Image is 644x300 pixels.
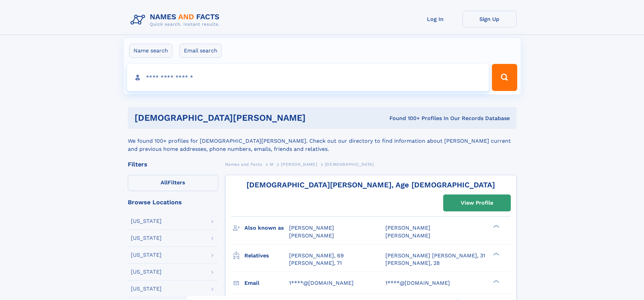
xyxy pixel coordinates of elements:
[385,252,485,259] a: [PERSON_NAME] [PERSON_NAME], 31
[444,195,510,211] a: View Profile
[408,11,462,27] a: Log In
[135,114,348,122] h1: [DEMOGRAPHIC_DATA][PERSON_NAME]
[270,160,273,168] a: M
[131,252,162,258] div: [US_STATE]
[127,64,489,91] input: search input
[129,44,172,58] label: Name search
[180,44,222,58] label: Email search
[128,11,225,29] img: Logo Names and Facts
[244,250,289,261] h3: Relatives
[492,64,517,91] button: Search Button
[385,232,430,239] span: [PERSON_NAME]
[289,232,334,239] span: [PERSON_NAME]
[244,222,289,234] h3: Also known as
[325,162,374,167] span: [DEMOGRAPHIC_DATA]
[289,259,342,267] a: [PERSON_NAME], 71
[462,11,517,27] a: Sign Up
[128,175,218,191] label: Filters
[244,277,289,289] h3: Email
[161,179,168,186] span: All
[385,259,440,267] a: [PERSON_NAME], 28
[289,252,344,259] a: [PERSON_NAME], 69
[385,225,430,231] span: [PERSON_NAME]
[128,129,517,153] div: We found 100+ profiles for [DEMOGRAPHIC_DATA][PERSON_NAME]. Check out our directory to find infor...
[281,162,317,167] span: [PERSON_NAME]
[289,225,334,231] span: [PERSON_NAME]
[131,218,162,224] div: [US_STATE]
[225,160,262,168] a: Names and Facts
[131,269,162,275] div: [US_STATE]
[492,252,500,256] div: ❯
[128,199,218,205] div: Browse Locations
[492,279,500,283] div: ❯
[492,224,500,229] div: ❯
[281,160,317,168] a: [PERSON_NAME]
[270,162,273,167] span: M
[131,286,162,292] div: [US_STATE]
[128,161,218,167] div: Filters
[461,195,493,211] div: View Profile
[246,181,495,189] a: [DEMOGRAPHIC_DATA][PERSON_NAME], Age [DEMOGRAPHIC_DATA]
[348,115,510,122] div: Found 100+ Profiles In Our Records Database
[131,235,162,241] div: [US_STATE]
